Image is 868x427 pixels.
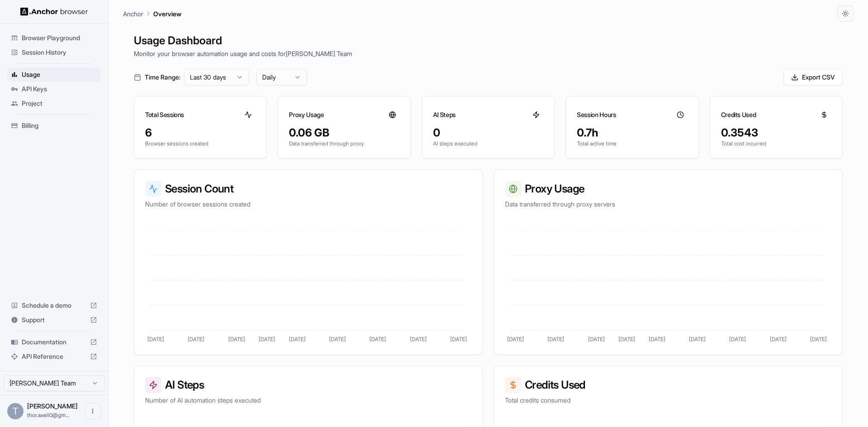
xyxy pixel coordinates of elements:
[7,82,101,96] div: API Keys
[85,403,101,419] button: Open menu
[618,336,635,343] tspan: [DATE]
[450,336,467,343] tspan: [DATE]
[7,403,24,419] div: T
[123,9,181,19] nav: breadcrumb
[7,298,101,313] div: Schedule a demo
[259,336,275,343] tspan: [DATE]
[505,377,831,393] h3: Credits Used
[145,377,472,393] h3: AI Steps
[289,126,399,140] div: 0.06 GB
[433,126,543,140] div: 0
[20,7,88,16] img: Anchor Logo
[289,140,399,147] p: Data transferred through proxy
[145,181,472,197] h3: Session Count
[7,67,101,82] div: Usage
[228,336,245,343] tspan: [DATE]
[770,336,787,343] tspan: [DATE]
[505,396,831,405] p: Total credits consumed
[188,336,204,343] tspan: [DATE]
[649,336,665,343] tspan: [DATE]
[810,336,827,343] tspan: [DATE]
[7,313,101,327] div: Support
[689,336,706,343] tspan: [DATE]
[22,48,97,57] span: Session History
[7,31,101,45] div: Browser Playground
[22,84,97,94] span: API Keys
[22,99,97,108] span: Project
[329,336,346,343] tspan: [DATE]
[577,126,687,140] div: 0.7h
[22,315,86,324] span: Support
[433,140,543,147] p: AI steps executed
[145,110,184,119] h3: Total Sessions
[507,336,524,343] tspan: [DATE]
[433,110,456,119] h3: AI Steps
[721,110,756,119] h3: Credits Used
[721,140,831,147] p: Total cost incurred
[577,110,616,119] h3: Session Hours
[27,412,70,418] span: thor.axell0@gmail.com
[369,336,386,343] tspan: [DATE]
[145,126,255,140] div: 6
[134,49,843,58] p: Monitor your browser automation usage and costs for [PERSON_NAME] Team
[147,336,164,343] tspan: [DATE]
[145,140,255,147] p: Browser sessions created
[134,33,843,49] h1: Usage Dashboard
[22,33,97,42] span: Browser Playground
[27,402,78,410] span: Thor Axell
[505,181,831,197] h3: Proxy Usage
[153,9,181,19] p: Overview
[145,73,180,82] span: Time Range:
[7,118,101,133] div: Billing
[123,9,143,19] p: Anchor
[145,396,472,405] p: Number of AI automation steps executed
[783,69,843,85] button: Export CSV
[145,200,472,209] p: Number of browser sessions created
[7,335,101,349] div: Documentation
[22,121,97,130] span: Billing
[22,301,86,310] span: Schedule a demo
[721,126,831,140] div: 0.3543
[22,352,86,361] span: API Reference
[729,336,746,343] tspan: [DATE]
[289,336,306,343] tspan: [DATE]
[505,200,831,209] p: Data transferred through proxy servers
[410,336,427,343] tspan: [DATE]
[7,45,101,60] div: Session History
[588,336,605,343] tspan: [DATE]
[577,140,687,147] p: Total active time
[547,336,564,343] tspan: [DATE]
[7,349,101,364] div: API Reference
[7,96,101,111] div: Project
[22,338,86,347] span: Documentation
[289,110,324,119] h3: Proxy Usage
[22,70,97,79] span: Usage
